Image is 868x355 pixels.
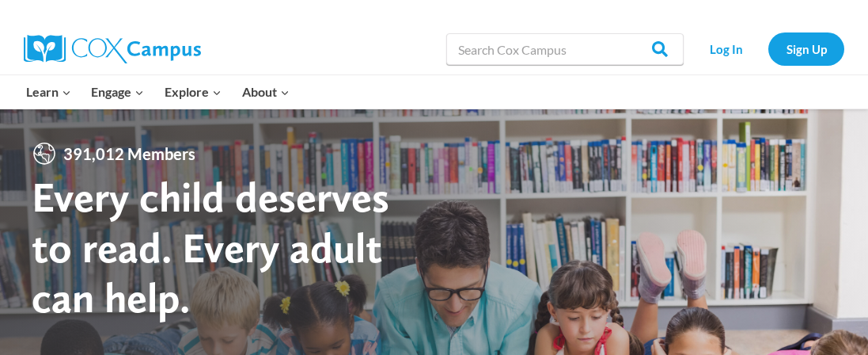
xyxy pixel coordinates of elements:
nav: Secondary Navigation [692,32,844,65]
img: Cox Campus [24,35,201,63]
span: About [242,82,290,102]
strong: Every child deserves to read. Every adult can help. [32,171,389,323]
input: Search Cox Campus [446,33,684,65]
nav: Primary Navigation [16,75,299,109]
a: Sign Up [768,32,844,65]
a: Log In [692,32,760,65]
span: Learn [26,82,71,102]
span: Explore [165,82,222,102]
span: 391,012 Members [57,141,202,166]
span: Engage [91,82,144,102]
